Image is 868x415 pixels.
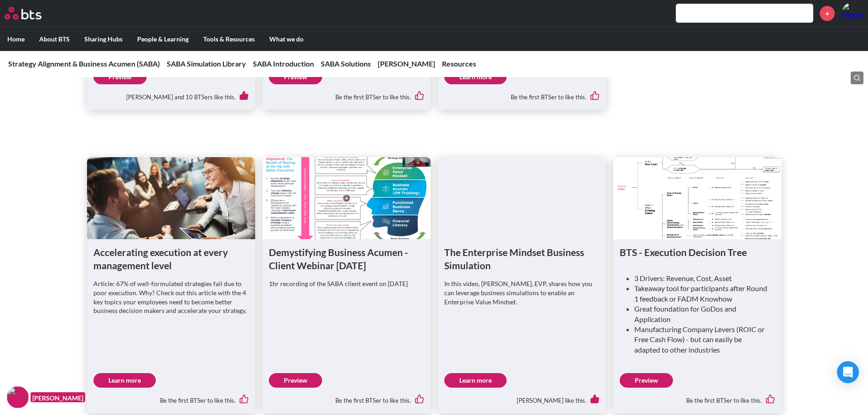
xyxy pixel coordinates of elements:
img: BTS Logo [5,7,41,20]
p: 1hr recording of the SABA client event on [DATE] [269,279,424,288]
label: Sharing Hubs [77,27,130,51]
p: In this video, [PERSON_NAME], EVP, shares how you can leverage business simulations to enable an ... [444,279,600,306]
div: Be the first BTSer to like this. [620,388,775,407]
div: Be the first BTSer to like this. [444,84,600,103]
figcaption: [PERSON_NAME] [31,392,85,403]
label: People & Learning [130,27,196,51]
h1: Accelerating execution at every management level [93,246,249,272]
a: Preview [269,373,322,388]
a: + [820,6,835,21]
h1: The Enterprise Mindset Business Simulation [444,246,600,272]
li: Great foundation for GoDos and Application [634,304,768,324]
img: Ingmar Steeman [842,2,863,24]
li: 3 Drivers: Revenue, Cost, Asset [634,273,768,283]
a: Strategy Alignment & Business Acumen (SABA) [8,59,160,68]
a: Go home [5,7,58,20]
div: Be the first BTSer to like this. [269,388,424,407]
div: [PERSON_NAME] like this. [444,388,600,407]
a: SABA Introduction [253,59,314,68]
div: Open Intercom Messenger [837,361,859,383]
h1: Demystifying Business Acumen - Client Webinar [DATE] [269,246,424,272]
a: Learn more [93,373,156,388]
h1: BTS - Execution Decision Tree [620,246,775,259]
li: Manufacturing Company Levers (ROIC or Free Cash Flow) - but can easily be adapted to other indust... [634,324,768,355]
div: Be the first BTSer to like this. [93,388,249,407]
p: Article: 67% of well-formulated strategies fail due to poor execution. Why? Check out this articl... [93,279,249,315]
a: Learn more [444,373,507,388]
label: What we do [262,27,311,51]
div: [PERSON_NAME] and 10 BTSers like this. [93,84,249,103]
a: SABA Simulation Library [167,59,246,68]
a: Profile [842,2,863,24]
label: About BTS [32,27,77,51]
a: SABA Solutions [321,59,371,68]
a: Resources [442,59,476,68]
img: F [7,386,29,408]
a: [PERSON_NAME] [378,59,435,68]
a: Preview [620,373,673,388]
div: Be the first BTSer to like this. [269,84,424,103]
li: Takeaway tool for participants after Round 1 feedback or FADM Knowhow [634,283,768,304]
label: Tools & Resources [196,27,262,51]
